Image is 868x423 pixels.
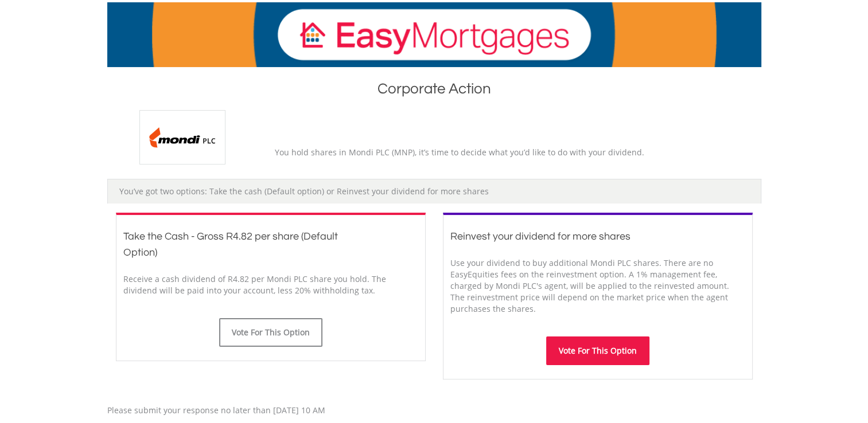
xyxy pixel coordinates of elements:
[119,186,489,197] span: You’ve got two options: Take the cash (Default option) or Reinvest your dividend for more shares
[275,147,644,158] span: You hold shares in Mondi PLC (MNP), it’s time to decide what you’d like to do with your dividend.
[139,110,225,164] img: EQU.ZA.MNP.png
[107,2,761,67] img: EasyMortage Promotion Banner
[219,318,322,347] button: Vote For This Option
[450,257,729,314] span: Use your dividend to buy additional Mondi PLC shares. There are no EasyEquities fees on the reinv...
[546,336,649,365] button: Vote For This Option
[123,273,386,296] span: Receive a cash dividend of R4.82 per Mondi PLC share you hold. The dividend will be paid into you...
[450,231,630,242] span: Reinvest your dividend for more shares
[123,231,338,258] span: Take the Cash - Gross R4.82 per share (Default Option)
[107,79,761,104] h1: Corporate Action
